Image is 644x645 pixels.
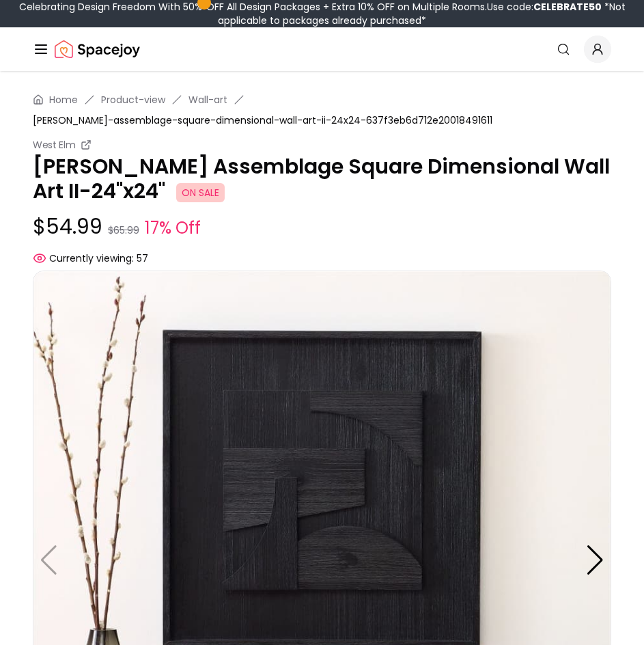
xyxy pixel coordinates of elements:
small: 17% Off [145,216,201,241]
nav: Global [33,27,611,71]
a: Home [49,93,78,107]
a: Wall-art [188,93,227,107]
img: Spacejoy Logo [55,36,140,63]
a: Spacejoy [55,36,140,63]
a: Product-view [101,93,165,107]
span: Currently viewing: [49,251,134,265]
span: [PERSON_NAME]-assemblage-square-dimensional-wall-art-ii-24x24-637f3eb6d712e20018491611 [33,113,492,127]
span: 57 [137,251,148,265]
p: $54.99 [33,215,611,241]
nav: breadcrumb [33,93,611,127]
small: West Elm [33,138,75,152]
small: $65.99 [108,223,139,237]
p: [PERSON_NAME] Assemblage Square Dimensional Wall Art II-24"x24" [33,154,611,204]
span: ON SALE [176,183,225,202]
